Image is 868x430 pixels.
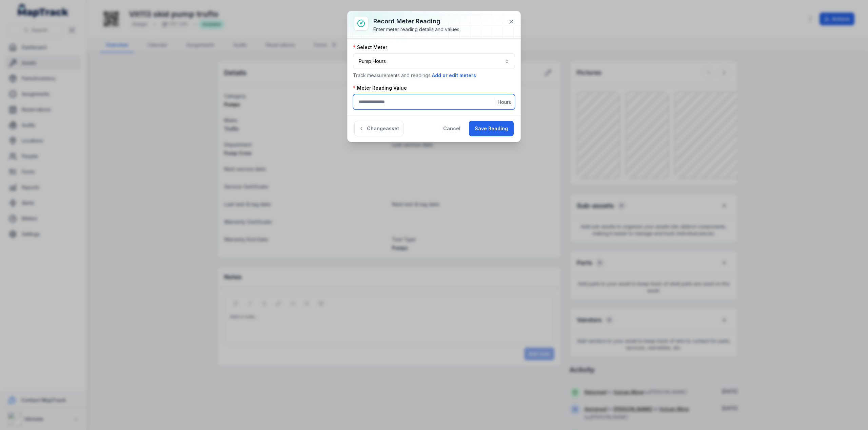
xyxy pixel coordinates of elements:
[353,44,387,51] label: Select Meter
[432,72,476,79] button: Add or edit meters
[373,17,460,26] h3: Record meter reading
[354,121,403,136] button: Changeasset
[353,94,515,110] input: :r1ce:-form-item-label
[353,72,515,79] p: Track measurements and readings.
[437,121,466,136] button: Cancel
[469,121,514,136] button: Save Reading
[353,53,515,69] button: Pump Hours
[373,26,460,33] div: Enter meter reading details and values.
[353,85,407,91] label: Meter Reading Value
